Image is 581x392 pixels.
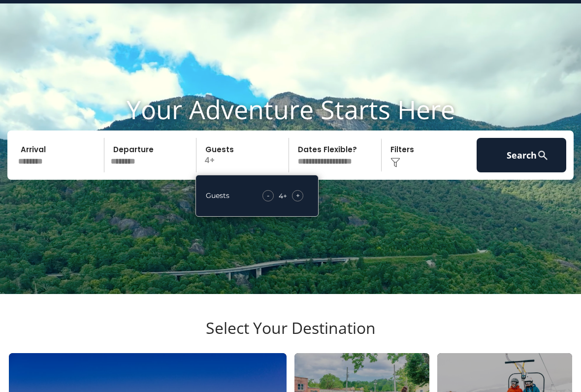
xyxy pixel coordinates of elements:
h1: Your Adventure Starts Here [7,95,574,125]
img: search-regular-white.png [537,150,549,162]
div: 4 [279,192,283,201]
span: + [296,191,300,201]
button: Search [477,138,566,173]
img: filter--v1.png [390,158,400,168]
p: 4+ [199,138,289,173]
h3: Select Your Destination [7,319,574,354]
h5: Guests [206,193,229,200]
div: + [258,191,308,202]
span: - [267,191,269,201]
